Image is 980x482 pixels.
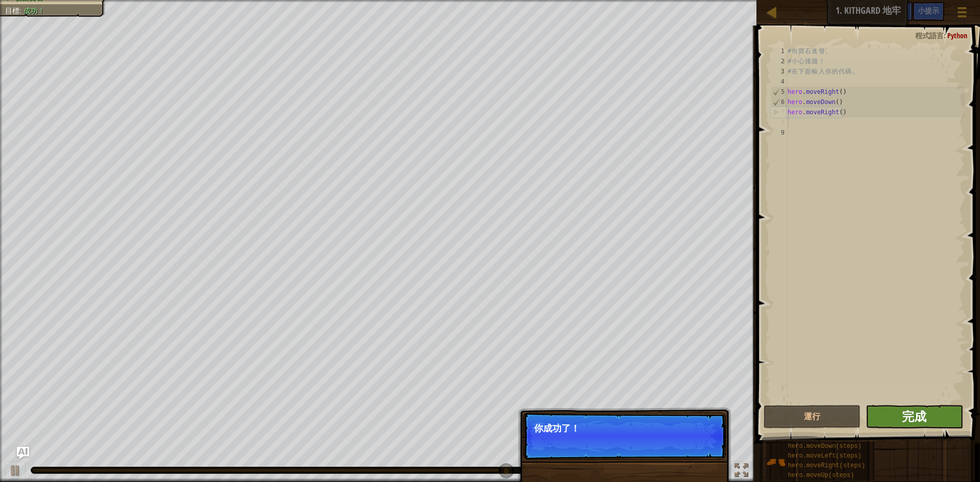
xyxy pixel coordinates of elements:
[949,2,975,26] button: 顯示遊戲選單
[19,7,23,15] span: :
[866,405,963,428] button: 完成
[788,452,862,460] span: hero.moveLeft(steps)
[771,66,788,77] div: 3
[788,443,862,450] span: hero.moveDown(steps)
[23,7,45,15] span: 成功！
[534,423,715,434] p: 你成功了！
[771,77,788,87] div: 4
[771,56,788,66] div: 2
[944,31,947,40] span: :
[771,117,788,128] div: 8
[902,408,926,424] span: 完成
[771,46,788,56] div: 1
[764,405,861,428] button: 運行
[890,6,908,15] span: Ask AI
[915,31,944,40] span: 程式語言
[788,462,865,469] span: hero.moveRight(steps)
[17,447,29,459] button: Ask AI
[788,472,854,479] span: hero.moveUp(steps)
[918,6,939,15] span: 小提示
[766,452,786,472] img: portrait.png
[771,87,788,97] div: 5
[771,128,788,138] div: 9
[771,107,788,117] div: 7
[947,31,967,40] span: Python
[885,2,913,21] button: Ask AI
[771,97,788,107] div: 6
[5,7,19,15] span: 目標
